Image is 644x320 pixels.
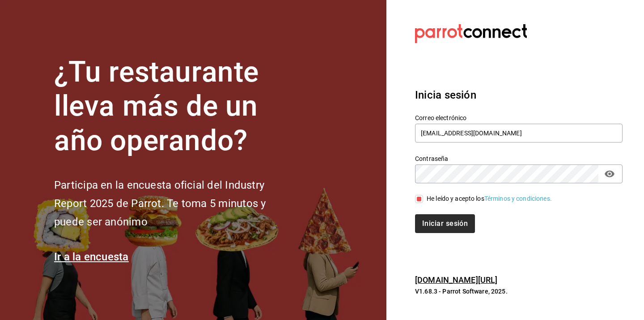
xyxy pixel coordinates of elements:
a: Ir a la encuesta [54,251,129,263]
h3: Inicia sesión [415,87,623,103]
h2: Participa en la encuesta oficial del Industry Report 2025 de Parrot. Te toma 5 minutos y puede se... [54,176,296,231]
a: Términos y condiciones. [484,195,552,202]
label: Correo electrónico [415,114,623,121]
button: Iniciar sesión [415,214,475,233]
h1: ¿Tu restaurante lleva más de un año operando? [54,55,296,158]
a: [DOMAIN_NAME][URL] [415,275,497,285]
label: Contraseña [415,155,623,161]
div: He leído y acepto los [427,194,552,203]
p: V1.68.3 - Parrot Software, 2025. [415,287,623,296]
button: passwordField [602,166,617,182]
input: Ingresa tu correo electrónico [415,124,623,143]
